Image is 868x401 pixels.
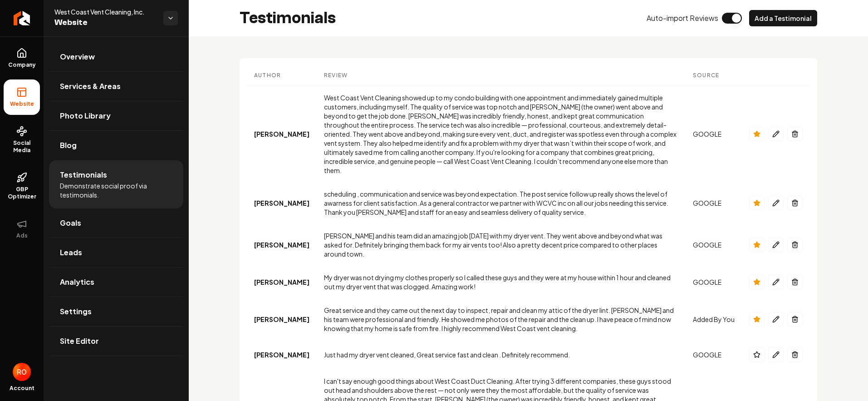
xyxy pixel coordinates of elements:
[49,42,183,71] a: Overview
[60,247,82,258] span: Leads
[49,208,183,238] a: Goals
[14,11,30,25] img: Rebolt Logo
[254,315,309,324] div: [PERSON_NAME]
[4,211,40,247] button: Ads
[60,169,107,180] span: Testimonials
[247,65,317,86] th: Author
[324,306,678,333] div: Great service and they came out the next day to inspect, repair and clean my attic of the dryer l...
[13,232,31,239] span: Ads
[49,297,183,326] a: Settings
[317,65,686,86] th: Review
[49,131,183,160] a: Blog
[693,198,735,208] div: GOOGLE
[647,13,718,24] span: Auto-import Reviews
[324,273,678,291] div: My dryer was not drying my clothes properly so I called these guys and they were at my house with...
[693,129,735,139] div: GOOGLE
[60,336,99,347] span: Site Editor
[54,16,156,29] span: Website
[60,51,95,62] span: Overview
[10,385,34,392] span: Account
[693,240,735,249] div: GOOGLE
[693,315,735,324] div: Added by you
[60,81,121,92] span: Services & Areas
[49,101,183,130] a: Photo Library
[254,240,309,249] div: [PERSON_NAME]
[60,110,111,121] span: Photo Library
[324,189,678,217] div: scheduling , communication and service was beyond expectation. The post service follow up really ...
[4,186,40,200] span: GBP Optimizer
[4,119,40,161] a: Social Media
[4,139,40,154] span: Social Media
[4,165,40,208] a: GBP Optimizer
[254,277,309,287] div: [PERSON_NAME]
[686,65,742,86] th: Source
[324,93,678,175] div: West Coast Vent Cleaning showed up to my condo building with one appointment and immediately gain...
[60,181,172,199] span: Demonstrate social proof via testimonials.
[60,218,81,228] span: Goals
[254,350,309,359] div: [PERSON_NAME]
[49,72,183,101] a: Services & Areas
[4,40,40,76] a: Company
[240,9,336,27] h2: Testimonials
[49,238,183,267] a: Leads
[5,61,39,69] span: Company
[6,100,38,108] span: Website
[49,327,183,356] a: Site Editor
[324,231,678,258] div: [PERSON_NAME] and his team did an amazing job [DATE] with my dryer vent. They went above and beyo...
[60,140,77,151] span: Blog
[49,267,183,297] a: Analytics
[324,350,678,359] div: Just had my dryer vent cleaned, Great service fast and clean . Definitely recommend.
[54,7,156,16] span: West Coast Vent Cleaning, Inc.
[254,129,309,139] div: [PERSON_NAME]
[693,277,735,287] div: GOOGLE
[254,198,309,208] div: [PERSON_NAME]
[60,306,92,317] span: Settings
[13,363,31,381] img: Roberto Osorio
[13,363,31,381] button: Open user button
[60,277,94,287] span: Analytics
[693,350,735,359] div: GOOGLE
[749,10,817,26] button: Add a Testimonial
